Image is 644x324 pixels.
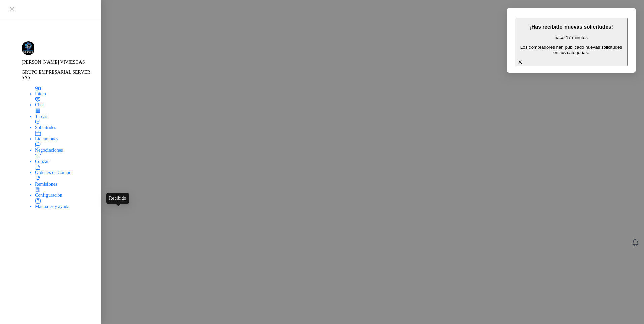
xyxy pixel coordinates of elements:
[22,41,35,55] img: Company Logo
[35,187,93,198] a: Configuración
[35,125,56,130] span: Solicitudes
[517,45,625,55] p: Los compradores han publicado nuevas solicitudes en tus categorías.
[106,193,129,204] div: Recibido
[56,33,66,40] img: Logo peakr
[35,114,47,119] span: Tareas
[35,102,44,107] span: Chat
[35,148,63,153] span: Negociaciones
[35,153,93,164] a: Cotizar
[22,60,93,65] p: [PERSON_NAME] VIVIESCAS
[8,5,16,13] button: Close
[35,159,49,164] span: Cotizar
[35,97,93,108] a: Chat
[35,108,93,119] a: Tareas
[515,18,628,66] button: ¡Has recibido nuevas solicitudes!hace 17 minutos Los compradores han publicado nuevas solicitudes...
[9,7,15,12] span: close
[35,182,57,187] span: Remisiones
[35,175,93,187] a: Remisiones
[35,136,58,141] span: Licitaciones
[35,193,62,198] span: Configuración
[35,198,93,209] a: Manuales y ayuda
[22,32,56,40] img: Logo peakr
[555,35,588,40] span: hace 17 minutos
[35,164,93,176] a: Órdenes de Compra
[35,170,73,175] span: Órdenes de Compra
[35,204,69,209] span: Manuales y ayuda
[35,85,93,97] a: Inicio
[35,142,93,153] a: Negociaciones
[35,91,46,96] span: Inicio
[35,130,93,142] a: Licitaciones
[517,24,625,30] h3: ¡Has recibido nuevas solicitudes!
[22,70,93,80] p: GRUPO EMPRESARIAL SERVER SAS
[35,119,93,131] a: Solicitudes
